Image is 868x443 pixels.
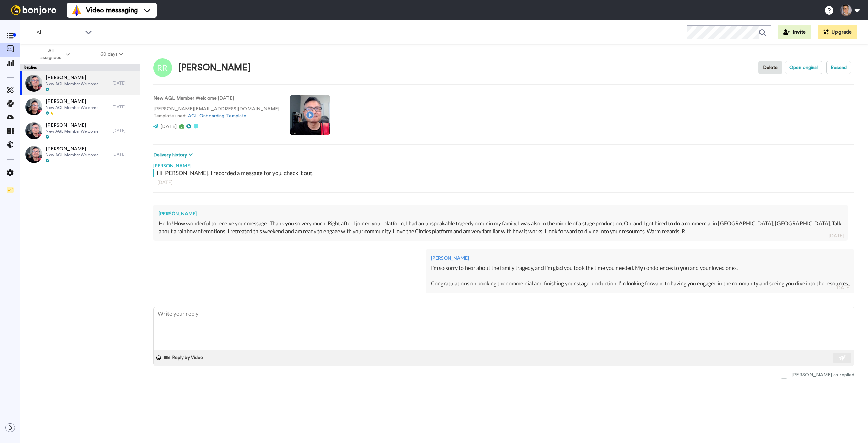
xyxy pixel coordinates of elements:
div: Hi [PERSON_NAME], I recorded a message for you, check it out! [157,169,853,177]
button: Invite [778,25,811,39]
span: All [36,29,82,37]
a: [PERSON_NAME]New AGL Member Welcome[DATE] [20,143,140,166]
div: I’m so sorry to hear about the family tragedy, and I’m glad you took the time you needed. My cond... [431,264,849,288]
div: [PERSON_NAME] as replied [791,372,854,379]
div: [DATE] [113,128,136,133]
img: 3469c43e-caf9-4bd6-8ae7-a8d198a84abe-thumb.jpg [25,146,42,163]
div: [DATE] [113,104,136,110]
div: Replies [20,64,140,71]
img: 40b7a9d2-4211-4449-97c3-d7adc3cfabb5-thumb.jpg [25,98,42,115]
span: New AGL Member Welcome [46,105,98,110]
span: All assignees [37,48,64,61]
img: Image of Robyne Roveccio [153,58,172,77]
button: Upgrade [818,25,857,39]
a: [PERSON_NAME]New AGL Member Welcome[DATE] [20,119,140,143]
span: New AGL Member Welcome [46,129,98,134]
button: All assignees [22,45,85,64]
span: New AGL Member Welcome [46,81,98,87]
button: Resend [826,61,851,74]
div: [DATE] [157,179,850,186]
button: Delete [758,61,782,74]
a: [PERSON_NAME]New AGL Member Welcome[DATE] [20,95,140,119]
img: vm-color.svg [71,5,82,16]
span: [PERSON_NAME] [46,122,98,129]
a: AGL Onboarding Template [188,114,246,118]
div: Hello! How wonderful to receive your message! Thank you so very much. Right after I joined your p... [159,220,842,235]
span: Video messaging [86,5,138,15]
div: [PERSON_NAME] [159,210,842,217]
span: [PERSON_NAME] [46,74,98,81]
span: [PERSON_NAME] [46,98,98,105]
img: Checklist.svg [7,187,14,193]
p: [PERSON_NAME][EMAIL_ADDRESS][DOMAIN_NAME] Template used: [153,106,279,120]
div: [DATE] [835,284,850,291]
span: [PERSON_NAME] [46,146,98,152]
img: bj-logo-header-white.svg [8,5,59,15]
p: : [DATE] [153,95,279,102]
div: [DATE] [113,80,136,86]
button: Delivery history [153,151,195,159]
div: [PERSON_NAME] [153,159,854,169]
div: [PERSON_NAME] [431,255,849,261]
div: [DATE] [829,232,844,239]
button: 60 days [85,48,138,60]
img: send-white.svg [839,355,846,361]
span: [DATE] [160,124,177,129]
strong: New AGL Member Welcome [153,96,217,101]
img: 44f36427-4b21-4c5b-96e5-52d4da63d18a-thumb.jpg [25,75,42,92]
button: Open original [785,61,822,74]
div: [DATE] [113,152,136,157]
span: New AGL Member Welcome [46,152,98,158]
div: [PERSON_NAME] [179,63,251,73]
button: Reply by Video [164,353,205,363]
img: faec18ea-af50-4331-b093-55ccb2440da7-thumb.jpg [25,122,42,139]
a: [PERSON_NAME]New AGL Member Welcome[DATE] [20,71,140,95]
